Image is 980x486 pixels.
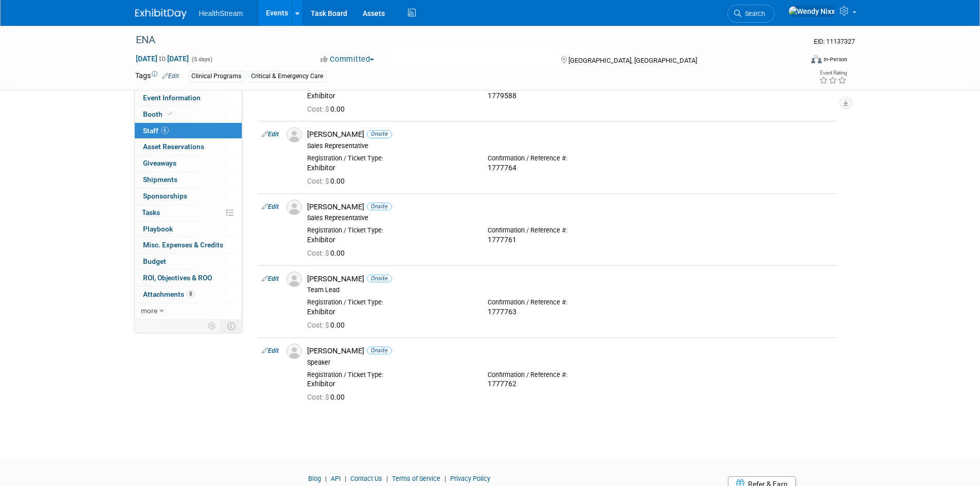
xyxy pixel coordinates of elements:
[135,221,242,237] a: Playbook
[488,92,653,101] div: 1779588
[191,56,212,63] span: (5 days)
[135,254,242,269] a: Budget
[157,55,167,63] span: to
[307,393,349,401] span: 0.00
[287,127,302,142] img: Associate-Profile-5.png
[488,308,653,317] div: 1777763
[307,105,330,113] span: Cost: $
[307,130,833,139] div: [PERSON_NAME]
[488,371,653,379] div: Confirmation / Reference #:
[287,344,302,359] img: Associate-Profile-5.png
[307,346,833,356] div: [PERSON_NAME]
[143,241,223,249] span: Misc. Expenses & Credits
[287,272,302,287] img: Associate-Profile-5.png
[143,290,194,298] span: Attachments
[135,106,242,122] a: Booth
[307,371,472,379] div: Registration / Ticket Type:
[811,55,822,63] img: Format-Inperson.png
[135,123,242,139] a: Staff6
[367,203,392,210] span: Onsite
[221,319,242,333] td: Toggle Event Tabs
[814,38,855,45] span: Event ID: 11137327
[188,71,244,82] div: Clinical Programs
[142,208,160,217] span: Tasks
[135,303,242,319] a: more
[135,54,189,63] span: [DATE] [DATE]
[143,110,174,118] span: Booth
[162,73,179,80] a: Edit
[727,5,775,23] a: Search
[323,475,329,482] span: |
[442,475,449,482] span: |
[307,154,472,163] div: Registration / Ticket Type:
[307,249,330,257] span: Cost: $
[143,142,204,151] span: Asset Reservations
[135,70,179,82] td: Tags
[307,214,833,222] div: Sales Representative
[307,380,472,389] div: Exhibitor
[307,226,472,235] div: Registration / Ticket Type:
[331,475,341,482] a: API
[287,200,302,215] img: Associate-Profile-5.png
[161,127,169,134] span: 6
[741,10,765,17] span: Search
[262,203,279,210] a: Edit
[307,358,833,367] div: Speaker
[488,164,653,173] div: 1777764
[167,111,172,117] i: Booth reservation complete
[307,286,833,294] div: Team Lead
[307,142,833,150] div: Sales Representative
[307,177,349,185] span: 0.00
[568,57,697,64] span: [GEOGRAPHIC_DATA], [GEOGRAPHIC_DATA]
[488,298,653,307] div: Confirmation / Reference #:
[307,308,472,317] div: Exhibitor
[307,164,472,173] div: Exhibitor
[307,298,472,307] div: Registration / Ticket Type:
[367,347,392,354] span: Onsite
[450,475,490,482] a: Privacy Policy
[143,175,177,184] span: Shipments
[384,475,390,482] span: |
[307,249,349,257] span: 0.00
[132,31,787,49] div: ENA
[203,319,221,333] td: Personalize Event Tab Strip
[823,56,847,63] div: In-Person
[307,202,833,212] div: [PERSON_NAME]
[248,71,326,82] div: Critical & Emergency Care
[342,475,349,482] span: |
[307,321,330,329] span: Cost: $
[143,257,166,265] span: Budget
[488,226,653,235] div: Confirmation / Reference #:
[307,177,330,185] span: Cost: $
[488,236,653,245] div: 1777761
[307,393,330,401] span: Cost: $
[135,286,242,302] a: Attachments8
[143,192,187,200] span: Sponsorships
[143,274,212,282] span: ROI, Objectives & ROO
[307,105,349,113] span: 0.00
[143,127,169,135] span: Staff
[742,53,848,69] div: Event Format
[367,130,392,138] span: Onsite
[788,6,835,17] img: Wendy Nixx
[143,94,201,102] span: Event Information
[262,347,279,354] a: Edit
[350,475,382,482] a: Contact Us
[135,90,242,106] a: Event Information
[308,475,321,482] a: Blog
[135,205,242,221] a: Tasks
[488,380,653,389] div: 1777762
[135,188,242,204] a: Sponsorships
[262,131,279,138] a: Edit
[135,270,242,286] a: ROI, Objectives & ROO
[135,237,242,253] a: Misc. Expenses & Credits
[199,9,243,17] span: HealthStream
[307,92,472,101] div: Exhibitor
[488,154,653,163] div: Confirmation / Reference #:
[135,172,242,188] a: Shipments
[307,236,472,245] div: Exhibitor
[307,321,349,329] span: 0.00
[143,159,176,167] span: Giveaways
[317,54,378,65] button: Committed
[135,139,242,155] a: Asset Reservations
